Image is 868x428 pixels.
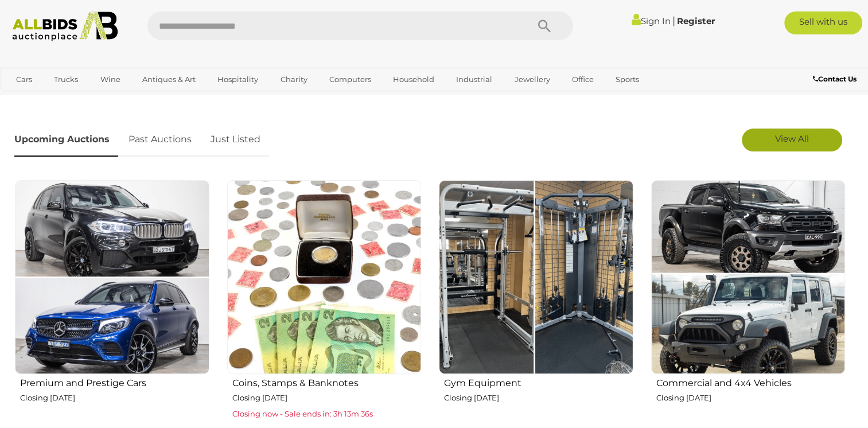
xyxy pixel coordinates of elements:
[20,391,209,404] p: Closing [DATE]
[651,180,846,422] a: Commercial and 4x4 Vehicles Closing [DATE]
[672,14,675,27] span: |
[227,180,422,422] a: Coins, Stamps & Banknotes Closing [DATE] Closing now - Sale ends in: 3h 13m 36s
[444,375,633,388] h2: Gym Equipment
[449,70,500,89] a: Industrial
[9,89,105,108] a: [GEOGRAPHIC_DATA]
[14,123,118,157] a: Upcoming Auctions
[608,70,647,89] a: Sports
[15,180,209,375] img: Premium and Prestige Cars
[273,70,314,89] a: Charity
[93,70,128,89] a: Wine
[784,11,862,34] a: Sell with us
[656,391,846,404] p: Closing [DATE]
[444,391,633,404] p: Closing [DATE]
[6,11,123,41] img: Allbids.com.au
[202,123,269,157] a: Just Listed
[227,180,422,375] img: Coins, Stamps & Banknotes
[46,70,85,89] a: Trucks
[386,70,442,89] a: Household
[651,180,846,375] img: Commercial and 4x4 Vehicles
[439,180,633,375] img: Gym Equipment
[813,75,857,83] b: Contact Us
[677,15,715,26] a: Register
[135,70,203,89] a: Antiques & Art
[120,123,200,157] a: Past Auctions
[775,133,809,144] span: View All
[232,391,422,404] p: Closing [DATE]
[656,375,846,388] h2: Commercial and 4x4 Vehicles
[632,15,671,26] a: Sign In
[742,129,842,151] a: View All
[210,70,266,89] a: Hospitality
[516,11,573,40] button: Search
[813,73,859,85] a: Contact Us
[9,70,40,89] a: Cars
[507,70,558,89] a: Jewellery
[438,180,633,422] a: Gym Equipment Closing [DATE]
[565,70,601,89] a: Office
[322,70,379,89] a: Computers
[20,375,209,388] h2: Premium and Prestige Cars
[14,180,209,422] a: Premium and Prestige Cars Closing [DATE]
[232,375,422,388] h2: Coins, Stamps & Banknotes
[232,409,373,418] span: Closing now - Sale ends in: 3h 13m 36s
